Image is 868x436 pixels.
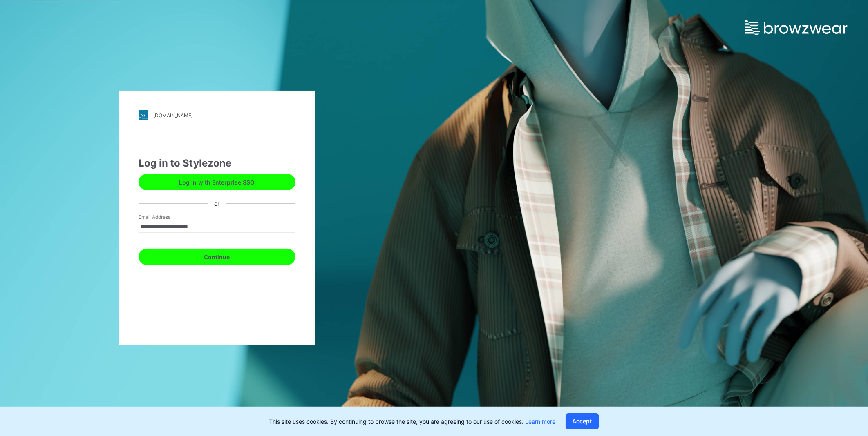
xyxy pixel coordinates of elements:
div: Log in to Stylezone [139,156,295,171]
div: or [208,199,226,208]
label: Email Address [139,214,196,221]
a: [DOMAIN_NAME] [139,110,295,120]
button: Continue [139,249,295,265]
button: Log in with Enterprise SSO [139,174,295,190]
img: browzwear-logo.e42bd6dac1945053ebaf764b6aa21510.svg [745,20,848,35]
p: This site uses cookies. By continuing to browse the site, you are agreeing to our use of cookies. [269,417,556,426]
div: [DOMAIN_NAME] [153,112,193,118]
a: Learn more [526,418,556,425]
img: stylezone-logo.562084cfcfab977791bfbf7441f1a819.svg [139,110,148,120]
button: Accept [566,413,599,429]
